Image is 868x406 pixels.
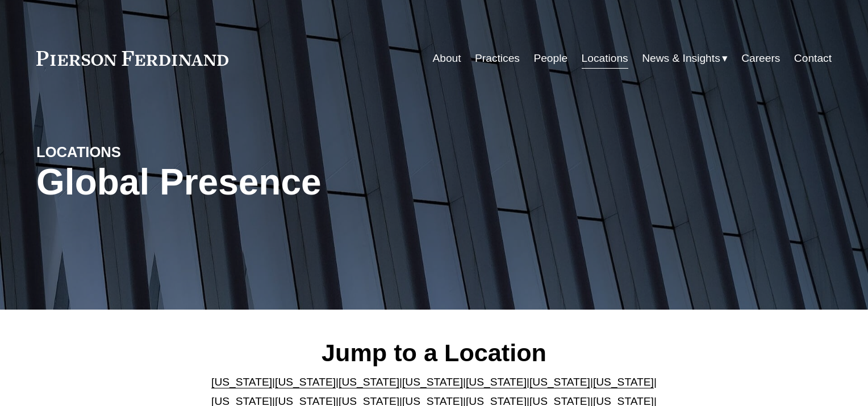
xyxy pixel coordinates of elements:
a: Contact [794,48,832,69]
a: Careers [741,48,780,69]
a: folder dropdown [642,48,728,69]
a: [US_STATE] [275,376,336,388]
h4: LOCATIONS [36,143,235,161]
a: [US_STATE] [466,376,527,388]
a: [US_STATE] [339,376,399,388]
a: About [432,48,461,69]
a: [US_STATE] [402,376,463,388]
a: Locations [582,48,628,69]
a: [US_STATE] [211,376,272,388]
a: [US_STATE] [593,376,654,388]
h2: Jump to a Location [202,338,666,367]
h1: Global Presence [36,162,566,203]
a: Practices [475,48,520,69]
span: News & Insights [642,49,720,69]
a: [US_STATE] [529,376,590,388]
a: People [533,48,567,69]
